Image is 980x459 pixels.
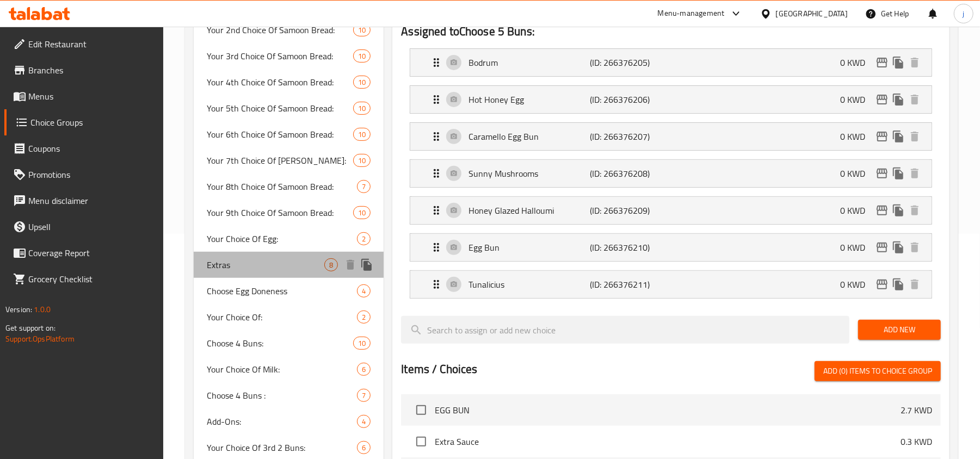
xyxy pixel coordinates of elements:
[907,91,923,108] button: delete
[207,232,357,245] span: Your Choice Of Egg:
[840,167,874,180] p: 0 KWD
[4,135,164,162] a: Coupons
[194,121,384,147] div: Your 6th Choice Of Samoon Bread:10
[194,95,384,121] div: Your 5th Choice Of Samoon Bread:10
[776,8,848,20] div: [GEOGRAPHIC_DATA]
[401,361,477,377] h2: Items / Choices
[194,356,384,382] div: Your Choice Of Milk:6
[4,266,164,292] a: Grocery Checklist
[194,17,384,43] div: Your 2nd Choice Of Samoon Bread:10
[469,93,590,106] p: Hot Honey Egg
[207,128,353,141] span: Your 6th Choice Of Samoon Bread:
[590,56,671,69] p: (ID: 266376205)
[354,208,370,218] span: 10
[194,330,384,356] div: Choose 4 Buns:10
[410,49,932,76] div: Expand
[410,271,932,298] div: Expand
[354,51,370,61] span: 10
[325,260,337,270] span: 8
[401,44,941,81] li: Expand
[5,332,75,346] a: Support.OpsPlatform
[401,316,849,344] input: search
[34,302,51,317] span: 1.0.0
[207,49,353,63] span: Your 3rd Choice Of Samoon Bread:
[890,165,907,182] button: duplicate
[358,182,370,192] span: 7
[30,116,155,129] span: Choice Groups
[840,93,874,106] p: 0 KWD
[4,214,164,240] a: Upsell
[874,128,890,145] button: edit
[324,258,338,271] div: Choices
[401,81,941,118] li: Expand
[890,128,907,145] button: duplicate
[207,154,353,167] span: Your 7th Choice Of [PERSON_NAME]:
[907,276,923,293] button: delete
[590,167,671,180] p: (ID: 266376208)
[353,76,371,89] div: Choices
[358,417,370,427] span: 4
[410,234,932,261] div: Expand
[207,389,357,402] span: Choose 4 Buns :
[207,337,353,350] span: Choose 4 Buns:
[874,54,890,71] button: edit
[28,168,155,181] span: Promotions
[890,276,907,293] button: duplicate
[590,278,671,291] p: (ID: 266376211)
[28,194,155,207] span: Menu disclaimer
[194,408,384,435] div: Add-Ons:4
[4,83,164,109] a: Menus
[401,23,941,40] h2: Assigned to Choose 5 Buns:
[901,435,932,448] p: 0.3 KWD
[353,206,371,219] div: Choices
[194,226,384,252] div: Your Choice Of Egg:2
[590,204,671,217] p: (ID: 266376209)
[358,390,370,401] span: 7
[358,234,370,244] span: 2
[359,257,375,273] button: duplicate
[401,192,941,229] li: Expand
[469,278,590,291] p: Tunalicius
[28,38,155,51] span: Edit Restaurant
[410,160,932,187] div: Expand
[874,202,890,219] button: edit
[435,404,901,417] span: EGG BUN
[401,118,941,155] li: Expand
[28,220,155,233] span: Upsell
[207,441,357,454] span: Your Choice Of 3rd 2 Buns:
[874,276,890,293] button: edit
[5,302,32,317] span: Version:
[469,241,590,254] p: Egg Bun
[867,323,932,337] span: Add New
[874,165,890,182] button: edit
[28,90,155,103] span: Menus
[207,363,357,376] span: Your Choice Of Milk:
[469,130,590,143] p: Caramello Egg Bun
[4,188,164,214] a: Menu disclaimer
[353,49,371,63] div: Choices
[353,337,371,350] div: Choices
[357,441,371,454] div: Choices
[194,382,384,408] div: Choose 4 Buns :7
[469,204,590,217] p: Honey Glazed Halloumi
[963,8,964,20] span: j
[207,23,353,36] span: Your 2nd Choice Of Samoon Bread:
[410,197,932,224] div: Expand
[840,241,874,254] p: 0 KWD
[907,202,923,219] button: delete
[469,56,590,69] p: Bodrum
[354,129,370,140] span: 10
[207,311,357,324] span: Your Choice Of:
[469,167,590,180] p: Sunny Mushrooms
[353,154,371,167] div: Choices
[410,123,932,150] div: Expand
[401,155,941,192] li: Expand
[4,31,164,57] a: Edit Restaurant
[28,64,155,77] span: Branches
[840,56,874,69] p: 0 KWD
[890,91,907,108] button: duplicate
[354,156,370,166] span: 10
[357,415,371,428] div: Choices
[590,241,671,254] p: (ID: 266376210)
[353,102,371,115] div: Choices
